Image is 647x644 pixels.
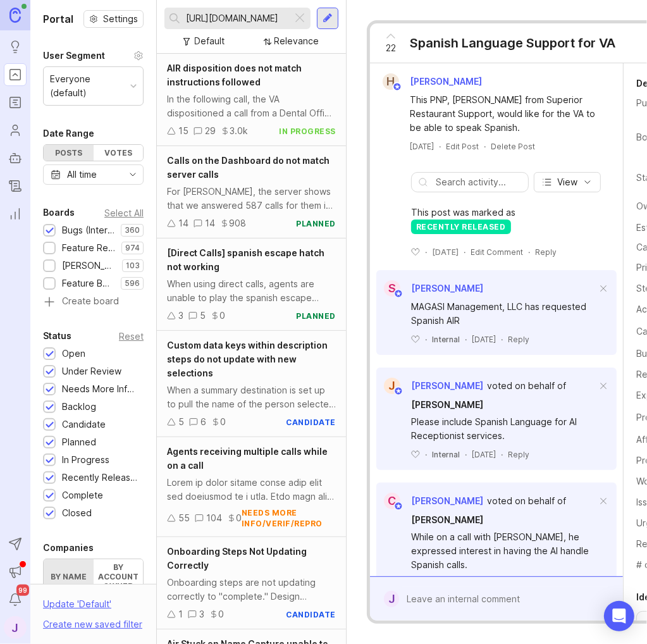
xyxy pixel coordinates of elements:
span: 22 [386,41,396,55]
a: Onboarding Steps Not Updating CorrectlyOnboarding steps are not updating correctly to "complete."... [157,537,346,629]
div: When using direct calls, agents are unable to play the spanish escape hatch when [DEMOGRAPHIC_DAT... [167,277,336,305]
span: [PERSON_NAME] [411,380,483,391]
div: planned [297,311,336,321]
input: Search... [186,11,287,25]
div: Complete [62,488,103,502]
div: Please include Spanish Language for AI Receptionist services. [411,415,596,443]
a: [PERSON_NAME] [411,398,483,412]
a: J[PERSON_NAME] [376,378,483,394]
a: [Direct Calls] spanish escape hatch not workingWhen using direct calls, agents are unable to play... [157,238,346,331]
div: · [464,247,465,257]
div: S [384,280,400,297]
div: Feature Board Sandbox [DATE] [62,276,114,290]
div: 0 [219,309,225,323]
div: 14 [178,216,188,230]
div: Recently Released [62,471,137,485]
div: 5 [178,415,184,429]
div: C [384,493,400,509]
span: Custom data keys within description steps do not update with new selections [167,340,328,378]
div: 55 [178,511,190,525]
div: · [528,247,530,257]
a: C[PERSON_NAME] [376,493,483,509]
div: Everyone (default) [50,72,125,100]
div: Lorem ip dolor sitame conse adip elit sed doeiusmod te i utla. Etdo magn ali Enima minimv: Quisno... [167,476,336,504]
div: Select All [104,209,144,216]
time: [DATE] [472,335,496,344]
div: Feature Requests (Internal) [62,241,115,255]
span: [Direct Calls] spanish escape hatch not working [167,247,324,272]
div: 3 [178,309,183,323]
div: 15 [178,124,188,138]
div: For [PERSON_NAME], the server shows that we answered 587 calls for them in September. We also bil... [167,185,336,213]
div: J [384,378,400,394]
div: Status [43,328,71,344]
a: Settings [83,10,144,28]
div: 14 [205,216,215,230]
button: Send to Autopilot [4,533,27,555]
img: member badge [394,387,404,396]
span: [PERSON_NAME] [410,76,482,87]
div: Spanish Language Support for VA [410,34,615,52]
div: Date Range [43,126,94,141]
span: Onboarding Steps Not Updating Correctly [167,546,307,571]
div: 3.0k [230,124,248,138]
time: [DATE] [472,450,496,459]
button: View [534,172,601,192]
div: Needs More Info/verif/repro [62,382,137,396]
div: In the following call, the VA dispositioned a call from a Dental Office as Attorney/Court Staff C... [167,92,336,120]
a: H[PERSON_NAME] [375,73,492,90]
a: AIR disposition does not match instructions followedIn the following call, the VA dispositioned a... [157,54,346,146]
div: · [501,334,503,345]
div: Default [195,34,225,48]
img: member badge [394,289,404,299]
div: In Progress [62,453,109,467]
span: [PERSON_NAME] [411,283,483,294]
div: Update ' Default ' [43,597,111,617]
div: Bugs (Internal) [62,223,114,237]
div: · [465,334,467,345]
div: When a summary destination is set up to pull the name of the person selected (by using a custom d... [167,383,336,411]
a: Autopilot [4,147,27,170]
a: S[PERSON_NAME] [376,280,483,297]
div: voted on behalf of [487,494,566,508]
a: [PERSON_NAME] [411,513,483,527]
div: · [425,247,427,257]
div: · [425,334,427,345]
div: · [501,449,503,460]
div: 3 [199,607,204,621]
div: Relevance [274,34,319,48]
a: Calls on the Dashboard do not match server callsFor [PERSON_NAME], the server shows that we answe... [157,146,346,238]
span: Agents receiving multiple calls while on a call [167,446,328,471]
a: Users [4,119,27,142]
div: Reply [508,449,529,460]
div: recently released [411,220,511,234]
span: 99 [16,585,29,596]
div: Edit Comment [471,247,523,257]
img: Canny Home [9,8,21,22]
div: Onboarding steps are not updating correctly to "complete." Design confirmed with me that the expe... [167,576,336,604]
div: [PERSON_NAME] (Public) [62,259,116,273]
div: candidate [287,609,336,620]
div: Edit Post [446,141,479,152]
p: 974 [125,243,140,253]
time: [DATE] [432,247,459,257]
button: J [4,616,27,639]
a: Roadmaps [4,91,27,114]
a: Portal [4,63,27,86]
div: Posts [44,145,94,161]
div: Planned [62,435,96,449]
div: Backlog [62,400,96,414]
span: Calls on the Dashboard do not match server calls [167,155,330,180]
time: [DATE] [410,142,434,151]
span: View [557,176,577,189]
div: Internal [432,449,460,460]
button: Announcements [4,560,27,583]
div: Reply [535,247,557,257]
div: Candidate [62,418,106,431]
div: 0 [218,607,224,621]
div: · [439,141,441,152]
div: in progress [280,126,336,137]
a: Ideas [4,35,27,58]
span: Settings [103,13,138,25]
